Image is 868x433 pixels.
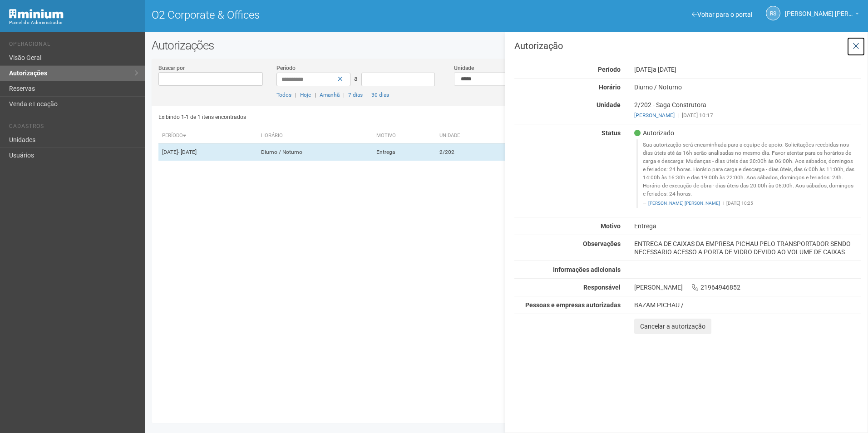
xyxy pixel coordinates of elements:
strong: Horário [599,84,621,91]
td: 2/202 [436,143,502,161]
span: | [343,92,345,98]
div: [DATE] 10:17 [634,111,861,119]
strong: Responsável [583,284,621,291]
li: Cadastros [9,123,138,133]
a: Todos [276,92,291,98]
a: [PERSON_NAME] [634,112,675,118]
div: [DATE] [627,65,868,74]
span: | [315,92,316,98]
span: | [723,201,724,206]
label: Período [276,64,296,72]
div: Entrega [627,222,868,230]
td: [DATE] [158,143,257,161]
span: | [295,92,296,98]
label: Buscar por [158,64,185,72]
span: Rayssa Soares Ribeiro [785,1,853,17]
a: Voltar para o portal [692,11,752,18]
strong: Informações adicionais [553,266,621,273]
button: Cancelar a autorização [634,319,711,334]
h3: Autorização [514,41,861,50]
strong: Pessoas e empresas autorizadas [525,301,621,309]
span: a [DATE] [653,66,676,73]
strong: Motivo [601,222,621,230]
img: Minium [9,9,64,19]
td: Saga Construtora [502,143,619,161]
h1: O2 Corporate & Offices [152,9,500,21]
a: 7 dias [348,92,363,98]
span: Autorizado [634,129,674,137]
span: | [678,112,680,118]
div: Diurno / Noturno [627,83,868,91]
div: [PERSON_NAME] 21964946852 [627,283,868,291]
div: Painel do Administrador [9,19,138,27]
td: Entrega [373,143,436,161]
strong: Período [598,66,621,73]
th: Empresa [502,128,619,143]
strong: Observações [583,240,621,247]
h2: Autorizações [152,39,861,52]
th: Período [158,128,257,143]
div: ENTREGA DE CAIXAS DA EMPRESA PICHAU PELO TRANSPORTADOR SENDO NECESSARIO ACESSO A PORTA DE VIDRO D... [627,240,868,256]
a: 30 dias [371,92,389,98]
span: - [DATE] [178,149,197,155]
footer: [DATE] 10:25 [643,200,856,207]
span: | [366,92,368,98]
a: [PERSON_NAME] [PERSON_NAME] [785,11,859,19]
li: Operacional [9,41,138,50]
label: Unidade [454,64,474,72]
div: 2/202 - Saga Construtora [627,101,868,119]
th: Unidade [436,128,502,143]
blockquote: Sua autorização será encaminhada para a equipe de apoio. Solicitações recebidas nos dias úteis at... [636,139,861,208]
a: [PERSON_NAME] [PERSON_NAME] [648,201,720,206]
a: Hoje [300,92,311,98]
th: Motivo [373,128,436,143]
td: Diurno / Noturno [257,143,373,161]
div: BAZAM PICHAU / [634,301,861,309]
strong: Status [602,129,621,137]
span: a [354,75,358,82]
div: Exibindo 1-1 de 1 itens encontrados [158,110,503,124]
a: RS [766,6,780,20]
a: Amanhã [320,92,340,98]
th: Horário [257,128,373,143]
strong: Unidade [597,101,621,108]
